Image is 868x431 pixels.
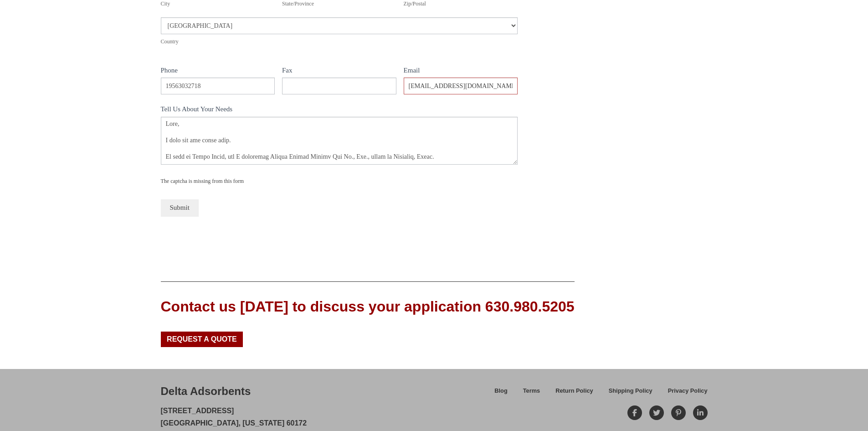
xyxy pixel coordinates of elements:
[161,296,575,317] div: Contact us [DATE] to discuss your application 630.980.5205
[161,332,243,347] a: Request a Quote
[167,336,237,343] span: Request a Quote
[282,65,396,78] label: Fax
[487,386,515,402] a: Blog
[523,388,540,394] span: Terms
[548,386,601,402] a: Return Policy
[601,386,660,402] a: Shipping Policy
[161,65,275,78] label: Phone
[660,386,708,402] a: Privacy Policy
[609,388,652,394] span: Shipping Policy
[161,199,199,216] button: Submit
[668,388,708,394] span: Privacy Policy
[161,384,251,399] div: Delta Adsorbents
[494,388,507,394] span: Blog
[161,37,518,46] div: Country
[161,104,518,117] label: Tell Us About Your Needs
[161,117,518,165] textarea: Lore, I dolo sit ame conse adip. El sedd ei Tempo Incid, utl E doloremag Aliqua Enimad Minimv Qui...
[404,65,518,78] label: Email
[515,386,548,402] a: Terms
[555,388,593,394] span: Return Policy
[161,177,518,186] div: The captcha is missing from this form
